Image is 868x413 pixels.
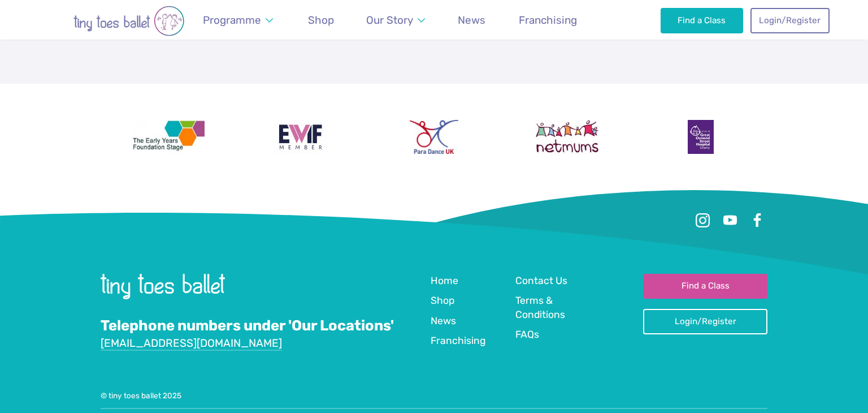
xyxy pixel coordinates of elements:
[410,120,458,154] img: Para Dance UK
[101,337,282,351] a: [EMAIL_ADDRESS][DOMAIN_NAME]
[366,14,413,27] span: Our Story
[513,7,582,33] a: Franchising
[431,274,458,289] a: Home
[431,295,454,306] span: Shop
[101,390,767,401] div: © tiny toes ballet 2025
[515,274,567,289] a: Contact Us
[458,14,485,27] span: News
[431,314,456,329] a: News
[515,294,590,322] a: Terms & Conditions
[197,7,278,33] a: Programme
[693,210,713,231] a: Instagram
[302,7,339,33] a: Shop
[431,334,486,349] a: Franchising
[453,7,491,33] a: News
[519,14,577,27] span: Franchising
[274,120,328,154] img: Encouraging Women Into Franchising
[747,210,767,231] a: Facebook
[431,275,458,286] span: Home
[308,14,334,27] span: Shop
[431,294,454,309] a: Shop
[515,329,539,340] span: FAQs
[643,309,767,334] a: Login/Register
[750,8,830,33] a: Login/Register
[431,315,456,326] span: News
[101,274,225,299] img: tiny toes ballet
[720,210,740,231] a: Youtube
[515,295,565,320] span: Terms & Conditions
[361,7,431,33] a: Our Story
[515,275,567,286] span: Contact Us
[431,335,486,346] span: Franchising
[101,317,394,335] a: Telephone numbers under 'Our Locations'
[643,274,767,299] a: Find a Class
[203,14,261,27] span: Programme
[38,6,219,36] img: tiny toes ballet
[661,8,744,33] a: Find a Class
[515,328,539,343] a: FAQs
[130,120,205,154] img: The Early Years Foundation Stage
